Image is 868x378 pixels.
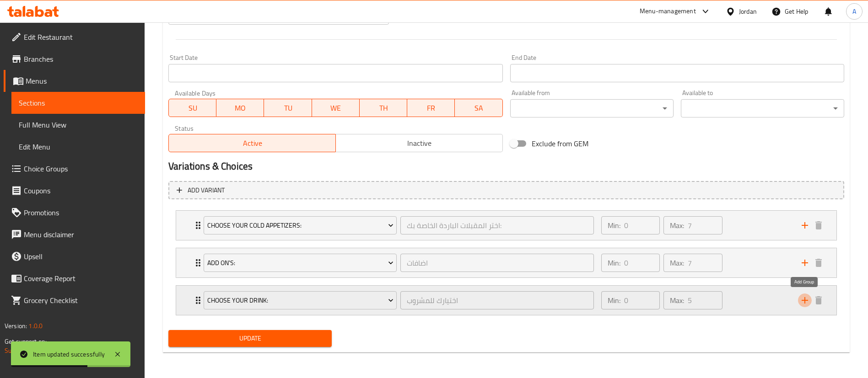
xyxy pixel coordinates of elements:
[608,295,620,306] p: Min:
[312,99,360,117] button: WE
[4,289,145,311] a: Grocery Checklist
[340,137,499,150] span: Inactive
[4,267,145,289] a: Coverage Report
[204,216,397,234] button: Choose your cold appetizers:
[812,256,825,270] button: delete
[19,141,138,152] span: Edit Menu
[11,114,145,136] a: Full Menu View
[739,6,757,16] div: Jordan
[335,134,503,152] button: Inactive
[608,220,620,231] p: Min:
[176,211,836,240] div: Expand
[640,6,696,17] div: Menu-management
[176,248,836,277] div: Expand
[316,101,356,115] span: WE
[670,295,684,306] p: Max:
[168,282,844,319] li: Expand
[670,220,684,231] p: Max:
[176,286,836,315] div: Expand
[207,295,394,306] span: Choose your drink:
[5,345,63,357] a: Support.OpsPlatform
[24,295,138,306] span: Grocery Checklist
[455,99,502,117] button: SA
[411,101,451,115] span: FR
[168,244,844,282] li: Expand
[168,99,216,117] button: SU
[216,99,264,117] button: MO
[4,70,145,92] a: Menus
[11,92,145,114] a: Sections
[207,220,394,231] span: Choose your cold appetizers:
[852,6,856,16] span: A
[812,218,825,232] button: delete
[24,163,138,174] span: Choice Groups
[4,245,145,267] a: Upsell
[168,207,844,244] li: Expand
[510,99,674,117] div: ​
[24,229,138,240] span: Menu disclaimer
[28,320,43,332] span: 1.0.0
[4,26,145,48] a: Edit Restaurant
[24,273,138,284] span: Coverage Report
[188,185,225,196] span: Add variant
[204,254,397,272] button: Add On's:
[19,119,138,130] span: Full Menu View
[363,101,404,115] span: TH
[798,293,812,307] button: add
[24,251,138,262] span: Upsell
[4,202,145,224] a: Promotions
[220,101,260,115] span: MO
[168,134,336,152] button: Active
[168,330,332,347] button: Update
[458,101,499,115] span: SA
[173,101,213,115] span: SU
[812,293,825,307] button: delete
[19,97,138,108] span: Sections
[4,180,145,202] a: Coupons
[5,320,27,332] span: Version:
[173,137,332,150] span: Active
[5,335,47,347] span: Get support on:
[360,99,407,117] button: TH
[24,185,138,196] span: Coupons
[608,257,620,268] p: Min:
[207,257,394,269] span: Add On's:
[24,32,138,43] span: Edit Restaurant
[798,256,812,270] button: add
[4,158,145,180] a: Choice Groups
[24,207,138,218] span: Promotions
[11,136,145,158] a: Edit Menu
[26,75,138,86] span: Menus
[681,99,844,117] div: ​
[176,333,324,344] span: Update
[33,349,105,359] div: Item updated successfully
[4,48,145,70] a: Branches
[670,257,684,268] p: Max:
[532,138,588,149] span: Exclude from GEM
[268,101,308,115] span: TU
[4,224,145,245] a: Menu disclaimer
[407,99,455,117] button: FR
[168,160,844,173] h2: Variations & Choices
[168,181,844,200] button: Add variant
[204,291,397,309] button: Choose your drink:
[798,218,812,232] button: add
[24,53,138,64] span: Branches
[264,99,312,117] button: TU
